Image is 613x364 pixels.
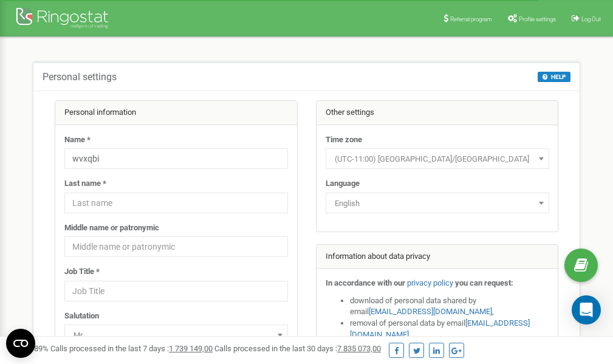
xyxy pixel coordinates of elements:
[350,295,549,318] li: download of personal data shared by email ,
[326,148,549,169] span: (UTC-11:00) Pacific/Midway
[214,344,381,353] span: Calls processed in the last 30 days :
[64,236,288,257] input: Middle name or patronymic
[337,344,381,353] u: 7 835 073,00
[326,178,360,190] label: Language
[407,278,453,287] a: privacy policy
[64,134,91,146] label: Name *
[326,193,549,213] span: English
[326,134,362,146] label: Time zone
[169,344,213,353] u: 1 739 149,00
[64,325,288,345] span: Mr.
[64,281,288,301] input: Job Title
[519,16,556,22] span: Profile settings
[581,16,601,22] span: Log Out
[317,245,558,269] div: Information about data privacy
[317,101,558,125] div: Other settings
[330,195,545,212] span: English
[64,193,288,213] input: Last name
[330,151,545,168] span: (UTC-11:00) Pacific/Midway
[6,329,35,358] button: Open CMP widget
[64,311,99,322] label: Salutation
[64,178,106,190] label: Last name *
[64,266,100,278] label: Job Title *
[350,318,549,340] li: removal of personal data by email ,
[455,278,513,287] strong: you can request:
[538,72,570,82] button: HELP
[55,101,297,125] div: Personal information
[64,222,159,234] label: Middle name or patronymic
[326,278,405,287] strong: In accordance with our
[69,327,284,344] span: Mr.
[50,344,213,353] span: Calls processed in the last 7 days :
[450,16,492,22] span: Referral program
[64,148,288,169] input: Name
[572,295,601,325] div: Open Intercom Messenger
[43,72,117,83] h5: Personal settings
[369,307,492,316] a: [EMAIL_ADDRESS][DOMAIN_NAME]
